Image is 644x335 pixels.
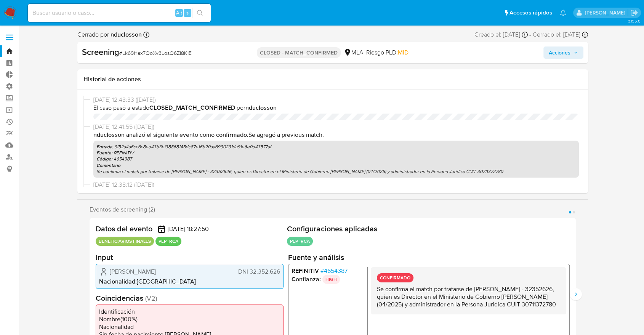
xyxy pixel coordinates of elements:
b: nduclosson [109,30,142,39]
span: El caso pasó a estado por [93,104,579,112]
span: - [529,30,531,39]
b: Screening [82,46,119,58]
span: Alt [176,9,182,16]
p: juan.tosini@mercadolibre.com [585,9,628,16]
div: Cerrado el: [DATE] [533,30,588,39]
b: Comentario [96,162,120,169]
p: : REFINITIV [96,150,576,156]
p: : 9f52a4a6cc6c8ed43b3bf38868145dc87e16b20aa6990231da91e6e0d43577af [96,144,576,150]
button: Acciones [543,46,583,59]
span: s [186,9,189,16]
div: Creado el: [DATE] [474,30,528,39]
b: CLOSED_MATCH_CONFIRMED [149,103,235,112]
b: nduclosson [245,103,277,112]
input: Buscar usuario o caso... [28,8,211,18]
a: Notificaciones [560,10,566,16]
p: . Se agregó a previous match . [93,131,579,139]
p: CLOSED - MATCH_CONFIRMED [257,47,341,58]
button: search-icon [192,8,208,18]
b: Código [96,155,111,162]
span: [DATE] 12:43:33 ([DATE]) [93,96,579,104]
span: MID [398,48,409,57]
span: # Lk69Hax7QoXv3LosQ6Zl8K1E [119,49,192,57]
b: Confirmado [216,130,247,139]
p: : 4654387 [96,156,576,162]
span: Acciones [549,46,570,59]
span: Riesgo PLD: [366,48,409,57]
p: Se confirma el match por tratarse de [PERSON_NAME] - 32352626, quien es Director en el Ministerio... [96,168,576,175]
span: Cerrado por [77,30,142,39]
b: Fuente [96,149,111,156]
b: Entrada [96,143,112,150]
a: Salir [630,9,638,17]
span: [DATE] 12:41:55 ([DATE]) [93,123,579,131]
span: [DATE] 12:38:12 ([DATE]) [93,181,579,189]
span: Accesos rápidos [509,9,552,17]
b: nduclosson [93,130,125,139]
h1: Historial de acciones [83,75,582,83]
div: MLA [344,48,363,57]
span: Analizó el siguiente evento como [126,130,215,139]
